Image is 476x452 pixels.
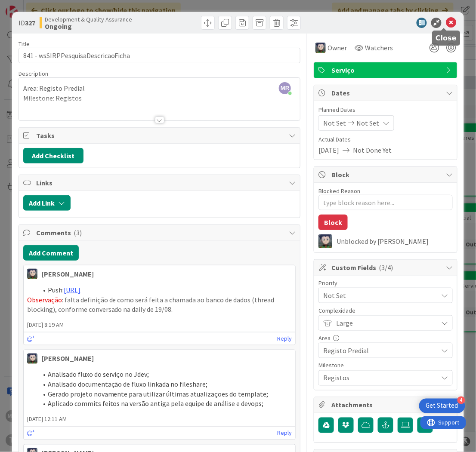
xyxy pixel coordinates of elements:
label: Title [19,40,30,48]
span: Watchers [365,43,393,53]
button: Add Link [23,195,71,211]
span: Links [36,178,285,188]
span: [DATE] [318,145,339,155]
span: Description [19,70,48,77]
span: Support [18,1,39,12]
a: [URL] [64,286,80,294]
span: Not Set [323,118,346,128]
div: Get Started [426,402,458,410]
span: MR [279,82,291,94]
b: 327 [25,18,35,27]
h5: Close [436,34,457,42]
div: Complexidade [318,307,453,314]
span: Owner [328,43,347,53]
li: Push: [37,285,292,295]
p: : falta definição de como será feita a chamada ao banco de dados (thread blocking), conforme conv... [27,295,292,314]
button: Block [318,215,348,230]
span: Not Done Yet [353,145,392,155]
span: Serviço [331,65,442,75]
div: Priority [318,280,453,286]
span: ( 3/4 ) [379,263,393,272]
li: Analisado documentação de fluxo linkada no fileshare; [37,380,292,390]
div: Open Get Started checklist, remaining modules: 4 [419,399,465,413]
span: Attachments [331,400,442,410]
div: [PERSON_NAME] [42,354,94,364]
span: [DATE] 8:19 AM [24,320,296,329]
span: Registos [323,372,433,384]
button: Add Checklist [23,148,83,163]
a: Reply [277,428,292,439]
span: Actual Dates [318,135,453,144]
span: [DATE] 12:11 AM [24,415,296,424]
li: Gerado projeto novamente para utilizar últimas atualizações do template; [37,390,292,400]
img: LS [315,43,326,53]
span: Large [336,317,433,329]
img: LS [318,234,332,248]
div: Area [318,335,453,341]
label: Blocked Reason [318,187,360,195]
li: Aplicado commits feitos na versão antiga pela equipe de análise e devops; [37,399,292,409]
div: Unblocked by [PERSON_NAME] [337,237,453,245]
p: Area: Registo Predial [23,83,296,93]
span: Observação [27,295,62,304]
span: Tasks [36,130,285,141]
img: LS [27,269,37,279]
span: Dates [331,88,442,98]
p: Milestone: Registos [23,93,296,103]
span: Registo Predial [323,344,433,357]
span: Not Set [323,289,433,301]
div: Milestone [318,363,453,369]
li: Analisado fluxo do serviço no Jdev; [37,370,292,380]
span: Not Set [356,118,379,128]
div: [PERSON_NAME] [42,269,94,279]
a: Reply [277,333,292,344]
button: Add Comment [23,245,79,261]
b: Ongoing [45,23,133,30]
input: type card name here... [19,48,301,63]
span: Block [331,169,442,180]
span: ID [19,18,35,28]
span: Planned Dates [318,105,453,114]
span: ( 3 ) [74,228,82,237]
span: Custom Fields [331,262,442,273]
span: Comments [36,228,285,238]
span: Development & Quality Assurance [45,16,133,23]
div: 4 [457,397,465,404]
img: LS [27,354,37,364]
